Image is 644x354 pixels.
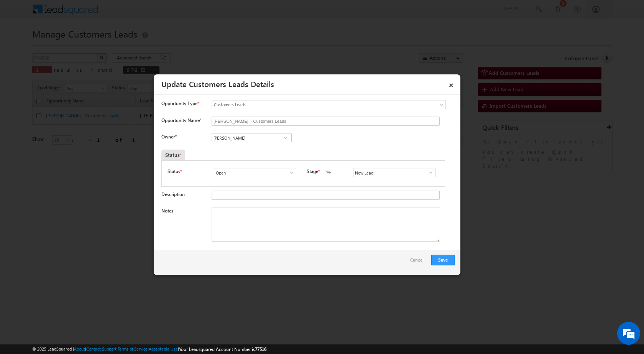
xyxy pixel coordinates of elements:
[285,169,294,176] a: Show All Items
[161,78,274,89] a: Update Customers Leads Details
[74,346,85,351] a: About
[161,134,176,140] label: Owner
[149,346,178,351] a: Acceptable Use
[214,168,296,177] input: Type to Search
[212,133,292,142] input: Type to Search
[161,100,197,107] span: Opportunity Type
[353,168,435,177] input: Type to Search
[32,346,266,353] span: © 2025 LeadSquared | | | | |
[10,71,140,230] textarea: Type your message and hit 'Enter'
[126,4,144,22] div: Minimize live chat window
[161,117,201,123] label: Opportunity Name
[212,100,446,109] a: Customers Leads
[161,150,185,160] div: Status
[431,255,455,265] button: Save
[212,101,414,108] span: Customers Leads
[179,346,266,352] span: Your Leadsquared Account Number is
[424,169,434,176] a: Show All Items
[307,168,318,175] label: Stage
[410,255,427,269] a: Cancel
[13,40,32,50] img: d_60004797649_company_0_60004797649
[445,77,458,91] a: ×
[118,346,148,351] a: Terms of Service
[255,346,266,352] span: 77516
[86,346,117,351] a: Contact Support
[161,208,173,214] label: Notes
[104,236,139,247] em: Start Chat
[281,134,290,142] a: Show All Items
[161,191,185,197] label: Description
[40,40,129,50] div: Chat with us now
[168,168,180,175] label: Status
